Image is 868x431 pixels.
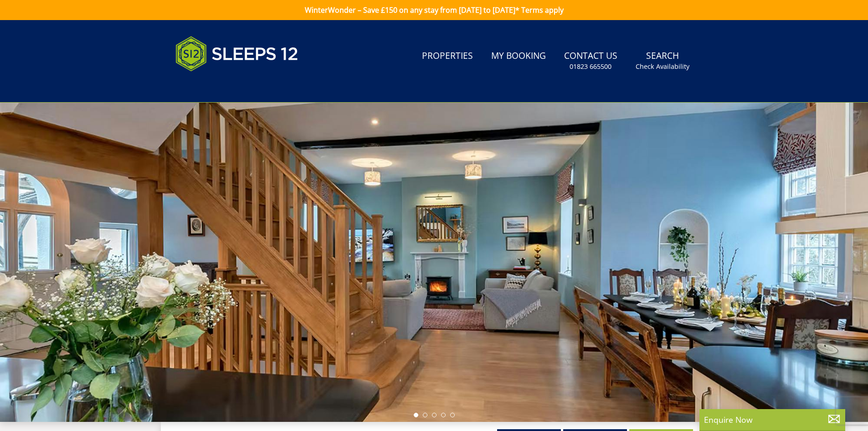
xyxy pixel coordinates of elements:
a: SearchCheck Availability [632,46,693,76]
a: Properties [418,46,477,67]
a: Contact Us01823 665500 [560,46,621,76]
small: 01823 665500 [570,62,611,71]
small: Check Availability [636,62,689,71]
a: My Booking [488,46,550,67]
iframe: Customer reviews powered by Trustpilot [171,82,267,90]
p: Enquire Now [704,414,841,426]
img: Sleeps 12 [175,31,298,77]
